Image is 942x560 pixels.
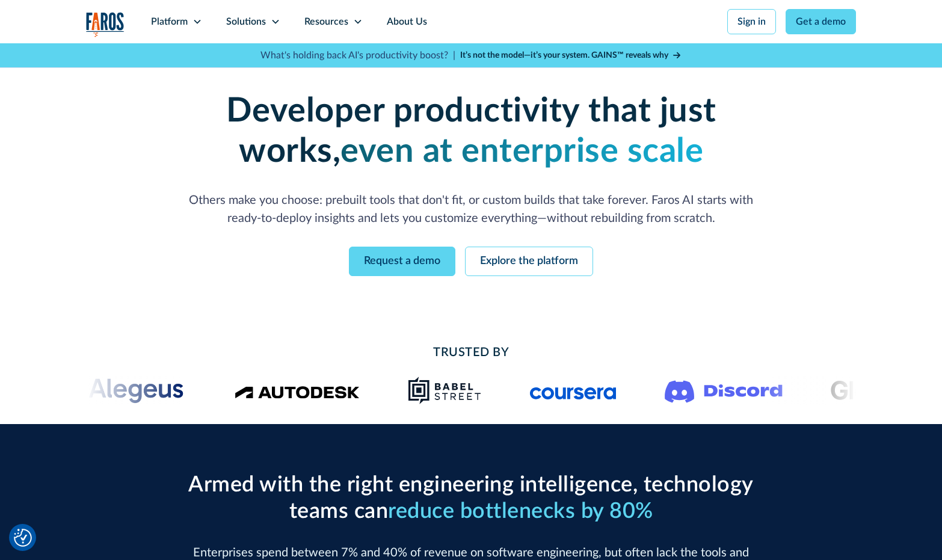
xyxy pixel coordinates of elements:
[260,48,455,63] p: What's holding back AI's productivity boost? |
[460,51,668,60] strong: It’s not the model—it’s your system. GAINS™ reveals why
[14,529,32,547] img: Revisit consent button
[465,247,593,276] a: Explore the platform
[388,500,653,522] span: reduce bottlenecks by 80%
[408,376,482,405] img: Babel Street logo png
[182,343,760,362] h2: Trusted By
[14,529,32,547] button: Cookie Settings
[786,9,856,34] a: Get a demo
[235,383,360,399] img: Logo of the design software company Autodesk.
[226,14,266,29] div: Solutions
[340,135,703,168] strong: even at enterprise scale
[151,14,188,29] div: Platform
[86,12,125,37] img: Logo of the analytics and reporting company Faros.
[530,381,617,400] img: Logo of the online learning platform Coursera.
[182,472,760,524] h2: Armed with the right engineering intelligence, technology teams can
[86,12,125,37] a: home
[665,378,783,403] img: Logo of the communication platform Discord.
[460,49,682,62] a: It’s not the model—it’s your system. GAINS™ reveals why
[226,94,716,168] strong: Developer productivity that just works,
[304,14,348,29] div: Resources
[727,9,776,34] a: Sign in
[349,247,455,276] a: Request a demo
[182,191,760,227] p: Others make you choose: prebuilt tools that don't fit, or custom builds that take forever. Faros ...
[63,376,186,405] img: Alegeus logo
